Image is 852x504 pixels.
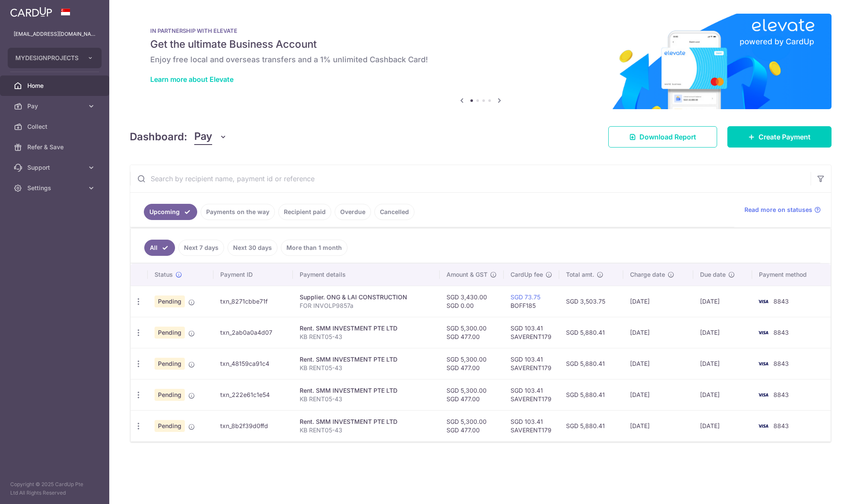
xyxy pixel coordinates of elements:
[281,240,347,256] a: More than 1 month
[759,132,811,142] span: Create Payment
[27,122,84,131] span: Collect
[504,410,559,441] td: SGD 103.41 SAVERENT179
[752,264,831,286] th: Payment method
[623,286,694,317] td: [DATE]
[623,379,694,410] td: [DATE]
[213,264,293,286] th: Payment ID
[300,364,433,372] p: KB RENT05-43
[155,420,185,432] span: Pending
[300,417,433,426] div: Rent. SMM INVESTMENT PTE LTD
[27,102,84,110] span: Pay
[213,348,293,379] td: txn_48159ca91c4
[727,126,832,148] a: Create Payment
[446,270,487,279] span: Amount & GST
[15,54,79,62] span: MYDESIGNPROJECTS
[300,293,433,301] div: Supplier. ONG & LAI CONSTRUCTION
[374,204,414,220] a: Cancelled
[300,333,433,341] p: KB RENT05-43
[693,286,752,317] td: [DATE]
[10,7,52,17] img: CardUp
[755,390,772,400] img: Bank Card
[693,348,752,379] td: [DATE]
[755,359,772,369] img: Bank Card
[559,286,623,317] td: SGD 3,503.75
[213,286,293,317] td: txn_8271cbbe71f
[213,317,293,348] td: txn_2ab0a0a4d07
[8,48,102,68] button: MYDESIGNPROJECTS
[440,348,504,379] td: SGD 5,300.00 SGD 477.00
[559,379,623,410] td: SGD 5,880.41
[504,286,559,317] td: BOFF185
[150,55,811,65] h6: Enjoy free local and overseas transfers and a 1% unlimited Cashback Card!
[155,295,185,307] span: Pending
[300,301,433,310] p: FOR INVOLP9857a
[27,143,84,151] span: Refer & Save
[755,327,772,338] img: Bank Card
[155,270,173,279] span: Status
[278,204,331,220] a: Recipient paid
[213,410,293,441] td: txn_8b2f39d0ffd
[559,410,623,441] td: SGD 5,880.41
[130,14,832,109] img: Renovation banner
[773,329,789,336] span: 8843
[130,165,811,192] input: Search by recipient name, payment id or reference
[773,391,789,398] span: 8843
[630,270,665,279] span: Charge date
[27,184,84,192] span: Settings
[335,204,371,220] a: Overdue
[14,30,96,38] p: [EMAIL_ADDRESS][DOMAIN_NAME]
[300,324,433,333] div: Rent. SMM INVESTMENT PTE LTD
[511,293,540,301] a: SGD 73.75
[300,395,433,403] p: KB RENT05-43
[300,386,433,395] div: Rent. SMM INVESTMENT PTE LTD
[623,317,694,348] td: [DATE]
[150,75,233,84] a: Learn more about Elevate
[693,317,752,348] td: [DATE]
[150,27,811,34] p: IN PARTNERSHIP WITH ELEVATE
[559,317,623,348] td: SGD 5,880.41
[504,348,559,379] td: SGD 103.41 SAVERENT179
[639,132,696,142] span: Download Report
[201,204,275,220] a: Payments on the way
[130,129,187,145] h4: Dashboard:
[440,317,504,348] td: SGD 5,300.00 SGD 477.00
[773,422,789,429] span: 8843
[608,126,717,148] a: Download Report
[744,206,821,214] a: Read more on statuses
[744,206,812,214] span: Read more on statuses
[755,296,772,307] img: Bank Card
[700,270,726,279] span: Due date
[150,38,811,51] h5: Get the ultimate Business Account
[155,358,185,370] span: Pending
[178,240,224,256] a: Next 7 days
[27,163,84,172] span: Support
[440,410,504,441] td: SGD 5,300.00 SGD 477.00
[228,240,277,256] a: Next 30 days
[755,421,772,431] img: Bank Card
[623,348,694,379] td: [DATE]
[155,327,185,339] span: Pending
[440,379,504,410] td: SGD 5,300.00 SGD 477.00
[773,360,789,367] span: 8843
[144,240,175,256] a: All
[27,81,84,90] span: Home
[566,270,594,279] span: Total amt.
[300,426,433,434] p: KB RENT05-43
[504,317,559,348] td: SGD 103.41 SAVERENT179
[155,389,185,401] span: Pending
[300,355,433,364] div: Rent. SMM INVESTMENT PTE LTD
[293,264,440,286] th: Payment details
[623,410,694,441] td: [DATE]
[504,379,559,410] td: SGD 103.41 SAVERENT179
[194,129,212,145] span: Pay
[511,270,543,279] span: CardUp fee
[213,379,293,410] td: txn_222e61c1e54
[144,204,197,220] a: Upcoming
[440,286,504,317] td: SGD 3,430.00 SGD 0.00
[559,348,623,379] td: SGD 5,880.41
[693,410,752,441] td: [DATE]
[773,298,789,305] span: 8843
[194,129,227,145] button: Pay
[693,379,752,410] td: [DATE]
